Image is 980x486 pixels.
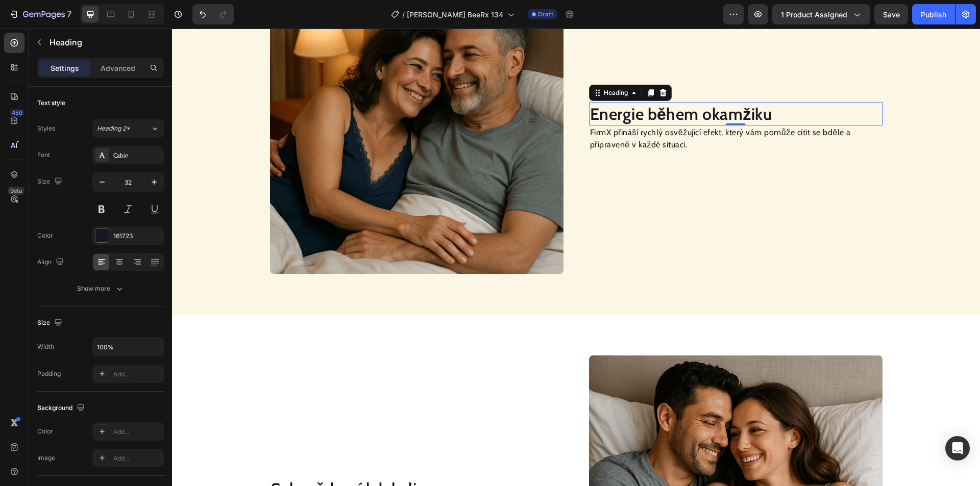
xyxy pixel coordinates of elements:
[874,4,908,24] button: Save
[37,175,64,189] div: Size
[8,187,24,195] div: Beta
[10,109,24,117] div: 450
[945,436,970,461] div: Open Intercom Messenger
[37,369,61,378] div: Padding
[113,454,161,463] div: Add...
[77,284,125,294] div: Show more
[37,401,87,415] div: Background
[4,4,76,24] button: 7
[51,63,79,73] p: Settings
[113,427,161,437] div: Add...
[37,150,50,160] div: Font
[912,4,955,24] button: Publish
[430,60,458,69] div: Heading
[418,98,709,122] p: FirmX přináší rychlý osvěžující efekt, který vám pomůže cítit se bděle a připraveně v každé situaci.
[417,74,710,97] h2: Energie během okamžiku
[172,29,980,486] iframe: Design area
[50,36,160,48] p: Heading
[37,98,65,108] div: Text style
[67,8,71,20] p: 7
[37,124,55,133] div: Styles
[37,316,64,330] div: Size
[402,9,405,20] span: /
[538,10,553,19] span: Draft
[37,427,53,436] div: Color
[98,449,391,472] h2: Sebevědomí kdykoli
[113,232,161,241] div: 161723
[97,124,130,133] span: Heading 2*
[772,4,870,24] button: 1 product assigned
[192,4,234,24] div: Undo/Redo
[37,342,54,351] div: Width
[921,9,946,20] div: Publish
[883,10,900,19] span: Save
[93,338,163,356] input: Auto
[407,9,503,20] span: [PERSON_NAME] BeeRx 134
[781,9,847,20] span: 1 product assigned
[37,279,164,298] button: Show more
[92,119,164,138] button: Heading 2*
[37,255,66,269] div: Align
[101,63,135,73] p: Advanced
[37,453,55,463] div: Image
[113,151,161,160] div: Cabin
[37,231,53,240] div: Color
[113,370,161,379] div: Add...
